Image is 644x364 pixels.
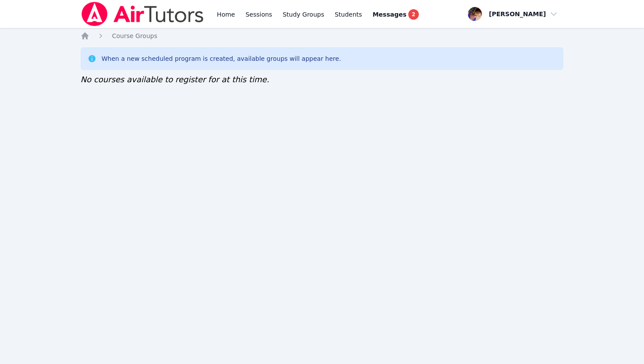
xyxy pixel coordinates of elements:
[112,31,157,40] a: Course Groups
[372,10,406,19] span: Messages
[81,2,205,26] img: Air Tutors
[408,9,419,20] span: 2
[102,54,341,63] div: When a new scheduled program is created, available groups will appear here.
[81,75,269,84] span: No courses available to register for at this time.
[112,32,157,39] span: Course Groups
[81,31,564,40] nav: Breadcrumb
